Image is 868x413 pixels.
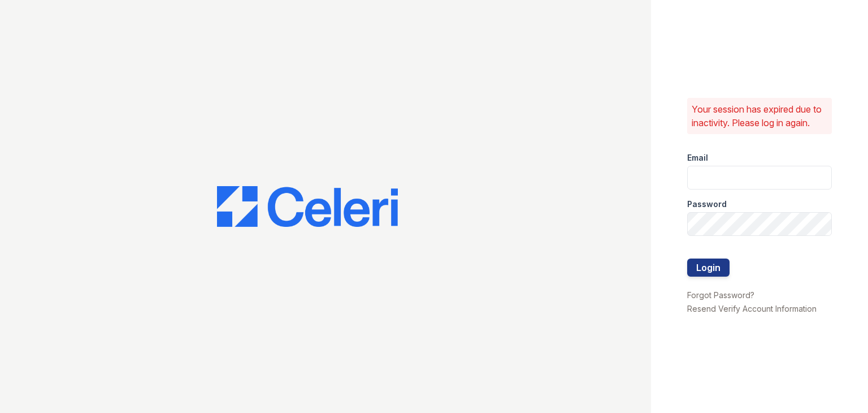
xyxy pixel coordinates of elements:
[687,259,730,277] button: Login
[687,304,817,313] a: Resend Verify Account Information
[687,152,708,164] label: Email
[217,186,398,227] img: CE_Logo_Blue-a8612792a0a2168367f1c8372b55b34899dd931a85d93a1a3d3e32e68fde9ad4.png
[687,199,727,210] label: Password
[692,102,827,130] p: Your session has expired due to inactivity. Please log in again.
[687,290,754,300] a: Forgot Password?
